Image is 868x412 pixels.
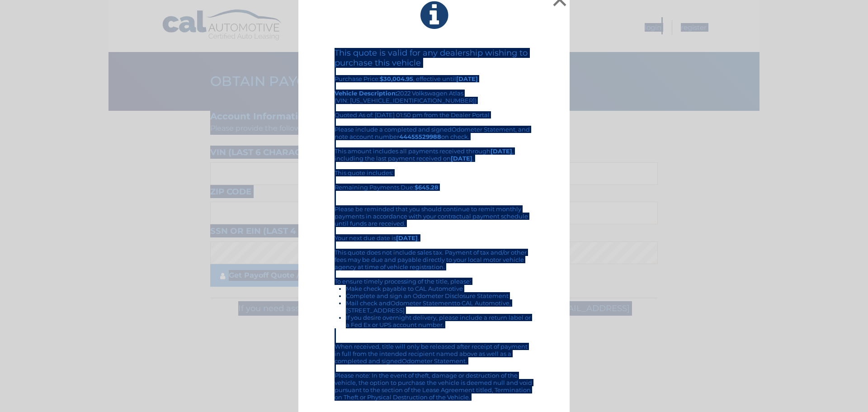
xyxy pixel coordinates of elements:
[346,299,533,314] li: Mail check and to CAL Automotive, [STREET_ADDRESS]
[451,155,472,162] b: [DATE]
[346,292,533,299] li: Complete and sign an Odometer Disclosure Statement
[456,75,478,82] b: [DATE]
[335,169,533,198] div: This quote includes: Remaining Payments Due:
[335,90,397,97] strong: Vehicle Description:
[335,48,533,68] h4: This quote is valid for any dealership wishing to purchase this vehicle
[346,285,533,292] li: Make check payable to CAL Automotive
[396,234,418,242] b: [DATE]
[380,75,413,82] b: $30,004.95
[335,126,533,401] div: Please include a completed and signed , and note account number on check. This amount includes al...
[399,133,441,140] b: 44455529988
[402,357,466,365] a: Odometer Statement
[391,299,454,307] a: Odometer Statement
[346,314,533,328] li: If you desire overnight delivery, please include a return label or a Fed Ex or UPS account number.
[452,126,515,133] a: Odometer Statement
[491,147,512,155] b: [DATE]
[415,184,439,191] b: $645.28
[335,48,533,126] div: Purchase Price: , effective until 2022 Volkswagen Atlas (VIN: [US_VEHICLE_IDENTIFICATION_NUMBER])...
